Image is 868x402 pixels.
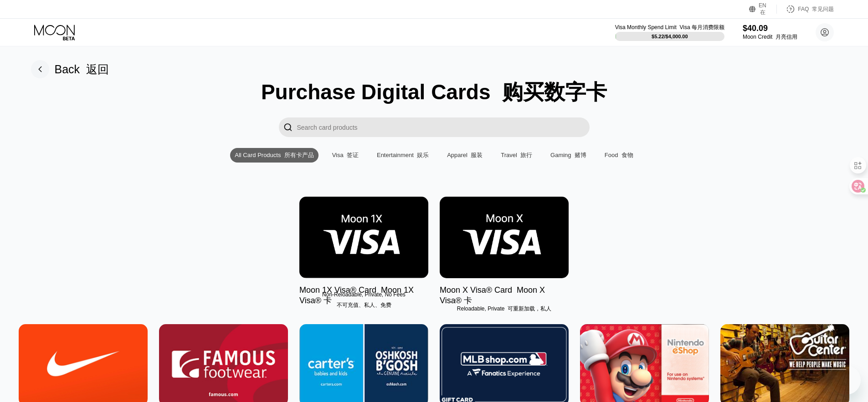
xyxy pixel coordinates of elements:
div: EN 在 [749,5,777,14]
font: 娱乐 [417,152,429,158]
div:  [279,117,297,137]
div: Visa [332,151,359,159]
font: 旅行 [520,152,532,158]
div: Food [605,151,633,159]
div: Food 食物 [600,148,638,163]
div: FAQ 常见问题 [777,5,834,14]
div: $40.09Moon Credit 月亮信用 [743,24,797,41]
div: Moon Credit [743,33,797,41]
div: Purchase Digital Cards [261,78,607,107]
iframe: 启动消息传送窗口的按钮 [832,366,861,395]
font: 签证 [347,152,359,158]
div: Reloadable, Private [440,305,569,313]
div: Back 返回 [31,60,109,78]
font: 不可充值、私人、免费 [337,302,391,308]
input: Search card products [297,117,590,137]
font: 赌博 [575,152,586,158]
div: Travel 旅行 [496,148,537,163]
font: 食物 [621,152,633,158]
font: 可重新加载，私人 [508,305,551,312]
div: All Card Products [235,151,313,159]
div: Moon 1X Visa® Card [299,285,428,306]
div:  [283,122,293,132]
font: 在 [760,9,765,15]
div: $5.22 / $4,000.00 [652,34,688,39]
div: Back [55,62,109,77]
div: Gaming [550,151,586,159]
div: Moon X Visa® Card [440,285,569,306]
div: All Card Products 所有卡产品 [230,148,318,163]
div: EN [759,2,768,16]
div: Visa 签证 [328,148,363,163]
div: Visa Monthly Spend Limit Visa 每月消费限额$5.22/$4,000.00 [615,24,724,41]
font: 所有卡产品 [284,152,314,158]
div: Entertainment [377,151,429,159]
div: Entertainment 娱乐 [372,148,433,163]
div: Travel [501,151,532,159]
div: $40.09 [743,24,797,33]
font: 服装 [471,152,483,158]
font: Visa 每月消费限额 [679,24,724,31]
font: 月亮信用 [776,34,797,40]
font: 常见问题 [812,6,834,12]
font: 购买数字卡 [502,80,607,104]
font: 返回 [86,63,109,76]
div: Apparel [447,151,483,159]
div: Apparel 服装 [442,148,487,163]
div: Non-Reloadable, Private, No Fees [299,291,428,313]
div: Gaming 赌博 [546,148,591,163]
div: Visa Monthly Spend Limit [615,24,724,31]
div: FAQ [798,5,834,13]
